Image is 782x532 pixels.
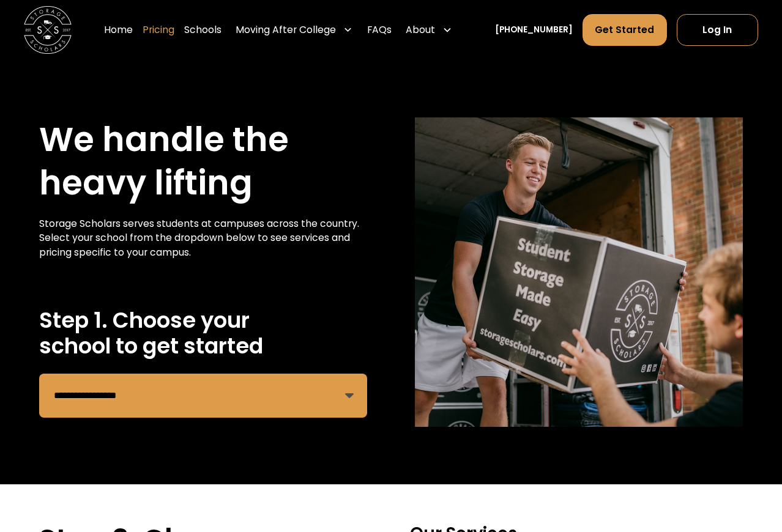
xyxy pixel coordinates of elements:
[406,23,435,37] div: About
[231,13,357,47] div: Moving After College
[367,13,392,47] a: FAQs
[184,13,222,47] a: Schools
[39,308,367,360] h2: Step 1. Choose your school to get started
[677,14,758,46] a: Log In
[24,6,72,54] a: home
[583,14,667,46] a: Get Started
[401,13,457,47] div: About
[104,13,133,47] a: Home
[415,117,743,427] img: storage scholar
[236,23,336,37] div: Moving After College
[39,216,367,259] div: Storage Scholars serves students at campuses across the country. Select your school from the drop...
[39,374,367,418] form: Remind Form
[24,6,72,54] img: Storage Scholars main logo
[495,24,573,37] a: [PHONE_NUMBER]
[143,13,174,47] a: Pricing
[39,117,367,205] h1: We handle the heavy lifting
